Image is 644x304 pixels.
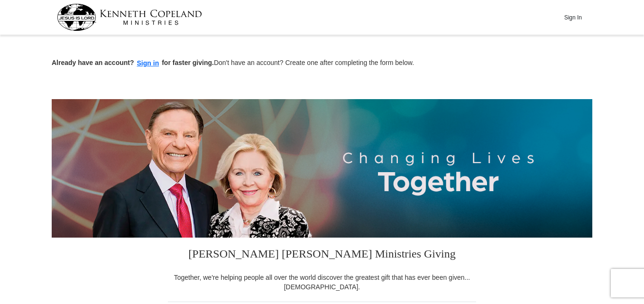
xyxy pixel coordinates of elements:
h3: [PERSON_NAME] [PERSON_NAME] Ministries Giving [168,238,476,273]
img: kcm-header-logo.svg [57,4,202,31]
strong: Already have an account? for faster giving. [52,59,214,66]
p: Don't have an account? Create one after completing the form below. [52,58,592,69]
button: Sign in [134,58,162,69]
div: Together, we're helping people all over the world discover the greatest gift that has ever been g... [168,273,476,292]
button: Sign In [559,10,587,25]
